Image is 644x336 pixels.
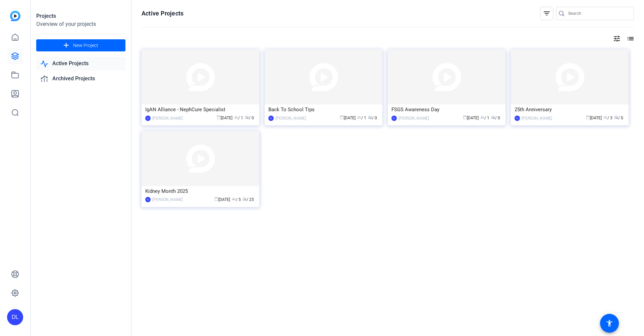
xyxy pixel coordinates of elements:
mat-icon: accessibility [605,319,613,327]
h1: Active Projects [142,9,183,17]
span: [DATE] [340,116,356,120]
span: group [232,197,236,201]
button: New Project [36,39,125,51]
div: Kidney Month 2025 [145,186,256,196]
div: [PERSON_NAME] [152,196,183,203]
span: / 5 [232,197,241,202]
div: [PERSON_NAME] [398,115,429,122]
span: / 0 [614,116,623,120]
span: New Project [73,42,98,49]
span: / 1 [357,116,366,120]
span: [DATE] [217,116,232,120]
span: / 25 [243,197,254,202]
span: radio [243,197,247,201]
div: 25th Anniversary [515,104,625,115]
div: IgAN Alliance - NephCure Specialist [145,104,256,115]
div: [PERSON_NAME] [152,115,183,122]
a: Archived Projects [36,72,125,86]
span: group [480,115,484,119]
span: calendar_today [586,115,590,119]
div: DL [145,116,151,121]
div: Projects [36,12,125,20]
span: radio [614,115,618,119]
input: Search [568,9,629,17]
img: blue-gradient.svg [10,11,20,21]
span: group [234,115,238,119]
span: / 1 [234,116,243,120]
span: / 3 [603,116,612,120]
span: [DATE] [586,116,602,120]
span: / 0 [245,116,254,120]
mat-icon: tune [613,35,621,43]
span: radio [491,115,495,119]
mat-icon: add [62,41,70,50]
span: / 0 [491,116,500,120]
mat-icon: list [626,35,634,43]
span: / 0 [368,116,377,120]
span: calendar_today [217,115,221,119]
div: [PERSON_NAME] [522,115,552,122]
div: [PERSON_NAME] [275,115,306,122]
span: / 1 [480,116,489,120]
div: DL [145,197,151,202]
span: calendar_today [214,197,218,201]
span: radio [368,115,372,119]
div: DL [7,309,23,325]
a: Active Projects [36,57,125,71]
div: Overview of your projects [36,20,125,28]
span: [DATE] [463,116,479,120]
span: [DATE] [214,197,230,202]
span: radio [245,115,249,119]
span: calendar_today [340,115,344,119]
div: Back To School Tips [268,104,379,115]
span: calendar_today [463,115,467,119]
div: DL [515,116,520,121]
div: DL [391,116,397,121]
div: FSGS Awareness Day [391,104,502,115]
span: group [603,115,607,119]
div: DL [268,116,274,121]
span: group [357,115,361,119]
mat-icon: filter_list [543,9,551,17]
